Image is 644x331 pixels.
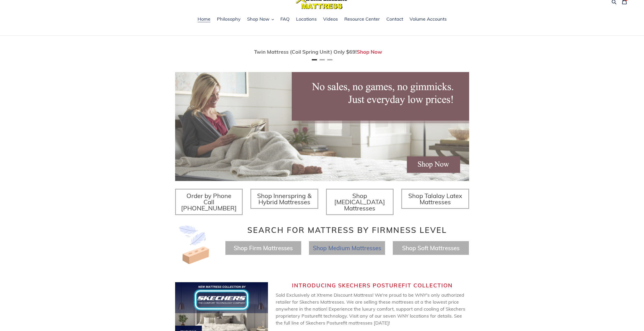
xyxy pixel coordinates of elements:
[250,189,318,209] a: Shop Innerspring & Hybrid Mattresses
[175,72,469,181] img: herobannermay2022-1652879215306_1200x.jpg
[357,49,382,55] a: Shop Now
[247,225,447,235] span: Search for Mattress by Firmness Level
[313,244,381,252] a: Shop Medium Mattresses
[296,16,317,22] span: Locations
[195,15,213,23] a: Home
[321,15,340,23] a: Videos
[344,16,380,22] span: Resource Center
[198,16,210,22] span: Home
[386,16,403,22] span: Contact
[234,244,293,252] a: Shop Firm Mattresses
[244,15,276,23] button: Shop Now
[181,192,237,212] span: Order by Phone Call [PHONE_NUMBER]
[342,15,382,23] a: Resource Center
[401,189,469,209] a: Shop Talalay Latex Mattresses
[320,59,325,60] button: Page 2
[175,189,243,215] a: Order by Phone Call [PHONE_NUMBER]
[384,15,406,23] a: Contact
[247,16,270,22] span: Shop Now
[214,15,243,23] a: Philosophy
[326,189,394,215] a: Shop [MEDICAL_DATA] Mattresses
[410,16,447,22] span: Volume Accounts
[402,244,460,252] a: Shop Soft Mattresses
[294,15,319,23] a: Locations
[408,192,462,206] span: Shop Talalay Latex Mattresses
[280,16,290,22] span: FAQ
[257,192,312,206] span: Shop Innerspring & Hybrid Mattresses
[292,282,453,289] span: Introducing Skechers Posturefit Collection
[327,59,332,60] button: Page 3
[312,59,317,60] button: Page 1
[407,15,449,23] a: Volume Accounts
[175,225,214,264] img: Image-of-brick- and-feather-representing-firm-and-soft-feel
[323,16,338,22] span: Videos
[254,49,357,55] span: Twin Mattress (Coil Spring Unit) Only $69!
[278,15,292,23] a: FAQ
[217,16,241,22] span: Philosophy
[334,192,385,212] span: Shop [MEDICAL_DATA] Mattresses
